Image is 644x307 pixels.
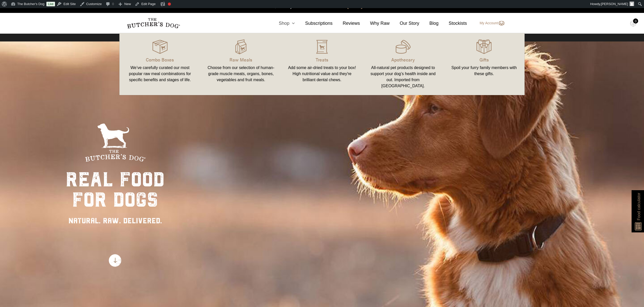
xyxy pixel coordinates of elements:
[443,38,525,90] a: Gifts Spoil your furry family members with these gifts.
[635,3,639,9] a: close
[168,3,171,6] div: Focus keyphrase not set
[363,38,444,90] a: Apothecary All-natural pet products designed to support your dog’s health inside and out. Importe...
[332,20,360,27] a: Reviews
[369,65,438,89] div: All-natural pet products designed to support your dog’s health inside and out. Imported from [GEO...
[207,65,276,83] div: Choose from our selection of human-grade muscle meats, organs, bones, vegetables and fruit meals.
[450,56,518,63] p: Gifts
[439,20,467,27] a: Stockists
[601,2,628,6] span: [PERSON_NAME]
[66,169,165,210] div: real food for dogs
[295,20,332,27] a: Subscriptions
[126,56,194,63] p: Combo Boxes
[281,38,363,90] a: Treats Add some air-dried treats to your box! High nutritional value and they're brilliant dental...
[288,65,356,83] div: Add some air-dried treats to your box! High nutritional value and they're brilliant dental chews.
[369,56,438,63] p: Apothecary
[46,2,55,6] a: Live
[419,20,439,27] a: Blog
[207,56,276,63] p: Raw Meals
[126,65,194,83] div: We’ve carefully curated our most popular raw meal combinations for specific benefits and stages o...
[475,20,505,26] a: My Account
[636,193,642,220] span: Food calculator
[450,65,518,77] div: Spoil your furry family members with these gifts.
[201,38,282,90] a: Raw Meals Choose from our selection of human-grade muscle meats, organs, bones, vegetables and fr...
[633,18,638,24] div: 0
[630,20,636,27] img: TBD_Cart-Empty.png
[360,20,390,27] a: Why Raw
[119,38,201,90] a: Combo Boxes We’ve carefully curated our most popular raw meal combinations for specific benefits ...
[66,215,165,226] div: NATURAL. RAW. DELIVERED.
[288,56,356,63] p: Treats
[269,20,295,27] a: Shop
[390,20,419,27] a: Our Story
